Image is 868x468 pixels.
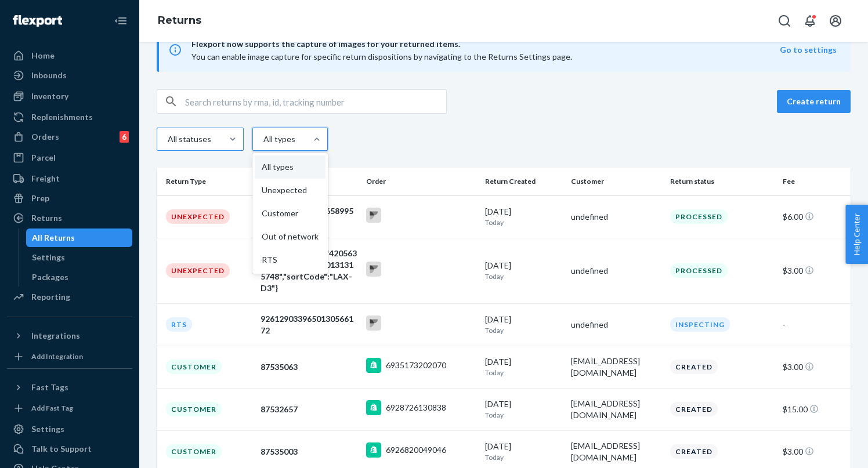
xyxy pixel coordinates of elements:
[485,441,562,462] div: [DATE]
[31,111,93,123] div: Replenishments
[7,108,132,126] a: Replenishments
[670,444,718,459] div: Created
[31,70,67,81] div: Inbounds
[778,388,851,430] td: $15.00
[7,288,132,306] a: Reporting
[798,9,822,32] button: Open notifications
[31,382,68,393] div: Fast Tags
[485,368,562,378] p: Today
[480,168,566,195] th: Return Created
[261,404,357,415] div: 87532657
[566,168,666,195] th: Customer
[13,15,62,27] img: Flexport logo
[255,248,325,271] div: RTS
[485,325,562,335] p: Today
[485,206,562,227] div: [DATE]
[485,260,562,281] div: [DATE]
[386,444,446,456] div: 6926820049046
[31,193,49,204] div: Prep
[7,189,132,208] a: Prep
[7,401,132,415] a: Add Fast Tag
[670,360,718,374] div: Created
[166,444,222,459] div: Customer
[485,398,562,420] div: [DATE]
[485,314,562,335] div: [DATE]
[778,168,851,195] th: Fee
[191,52,572,61] span: You can enable image capture for specific return dispositions by navigating to the Returns Settin...
[166,360,222,374] div: Customer
[361,168,480,195] th: Order
[157,168,256,195] th: Return Type
[26,268,133,286] a: Packages
[773,9,796,32] button: Open Search Box
[26,248,133,267] a: Settings
[571,265,661,277] div: undefined
[109,9,132,32] button: Close Navigation
[571,211,661,223] div: undefined
[26,228,133,247] a: All Returns
[255,179,325,202] div: Unexpected
[7,440,132,458] a: Talk to Support
[845,205,868,264] button: Help Center
[120,131,129,143] div: 6
[255,202,325,225] div: Customer
[7,128,132,146] a: Orders6
[185,90,446,113] input: Search returns by rma, id, tracking number
[261,446,357,458] div: 87535003
[31,403,73,413] div: Add Fast Tag
[778,195,851,238] td: $6.00
[7,326,132,345] button: Integrations
[386,360,446,371] div: 6935173202070
[7,169,132,188] a: Freight
[32,252,65,263] div: Settings
[7,209,132,227] a: Returns
[485,356,562,378] div: [DATE]
[780,44,837,56] button: Go to settings
[263,133,294,145] div: All types
[32,271,68,283] div: Packages
[485,271,562,281] p: Today
[485,410,562,420] p: Today
[571,319,661,331] div: undefined
[670,317,730,332] div: Inspecting
[7,350,132,364] a: Add Integration
[7,87,132,106] a: Inventory
[261,361,357,373] div: 87535063
[7,46,132,65] a: Home
[166,402,222,416] div: Customer
[824,9,847,32] button: Open account menu
[166,317,192,332] div: RTS
[7,66,132,85] a: Inbounds
[149,4,211,38] ol: breadcrumbs
[670,402,718,416] div: Created
[571,440,661,463] div: [EMAIL_ADDRESS][DOMAIN_NAME]
[31,131,59,143] div: Orders
[571,398,661,421] div: [EMAIL_ADDRESS][DOMAIN_NAME]
[7,378,132,397] button: Fast Tags
[386,402,446,413] div: 6928726130838
[777,90,851,113] button: Create return
[778,238,851,303] td: $3.00
[31,330,80,342] div: Integrations
[31,152,56,164] div: Parcel
[31,423,64,435] div: Settings
[191,37,780,51] span: Flexport now supports the capture of images for your returned items.
[783,319,841,331] div: -
[31,443,92,455] div: Talk to Support
[778,346,851,388] td: $3.00
[31,351,83,361] div: Add Integration
[571,355,661,379] div: [EMAIL_ADDRESS][DOMAIN_NAME]
[31,50,55,61] div: Home
[31,173,60,184] div: Freight
[7,148,132,167] a: Parcel
[255,155,325,179] div: All types
[670,209,728,224] div: Processed
[32,232,75,244] div: All Returns
[31,212,62,224] div: Returns
[31,291,70,303] div: Reporting
[31,90,68,102] div: Inventory
[7,420,132,438] a: Settings
[485,452,562,462] p: Today
[666,168,778,195] th: Return status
